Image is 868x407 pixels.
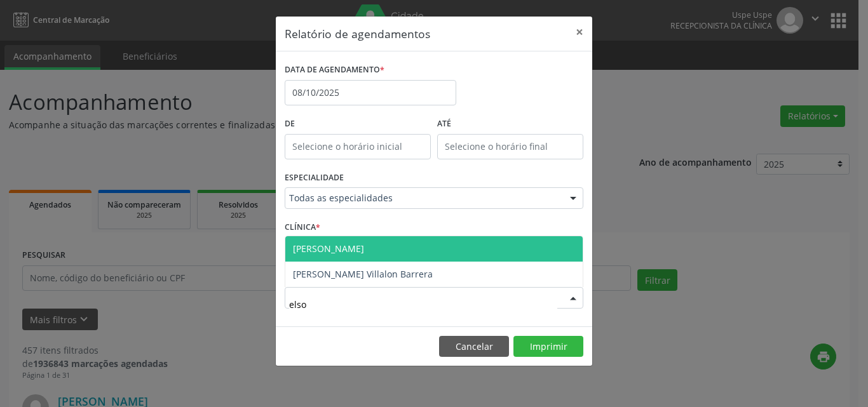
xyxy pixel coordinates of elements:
[513,336,583,357] button: Imprimir
[285,25,430,42] h5: Relatório de agendamentos
[437,114,583,134] label: ATÉ
[293,268,433,280] span: [PERSON_NAME] Villalon Barrera
[289,192,557,204] span: Todas as especialidades
[567,17,592,48] button: Close
[439,336,509,357] button: Cancelar
[285,60,384,80] label: DATA DE AGENDAMENTO
[285,114,431,134] label: De
[285,218,320,237] label: CLÍNICA
[437,134,583,159] input: Selecione o horário final
[285,80,456,105] input: Selecione uma data ou intervalo
[289,291,557,317] input: Selecione um profissional
[293,243,364,255] span: [PERSON_NAME]
[285,168,344,188] label: ESPECIALIDADE
[285,134,431,159] input: Selecione o horário inicial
